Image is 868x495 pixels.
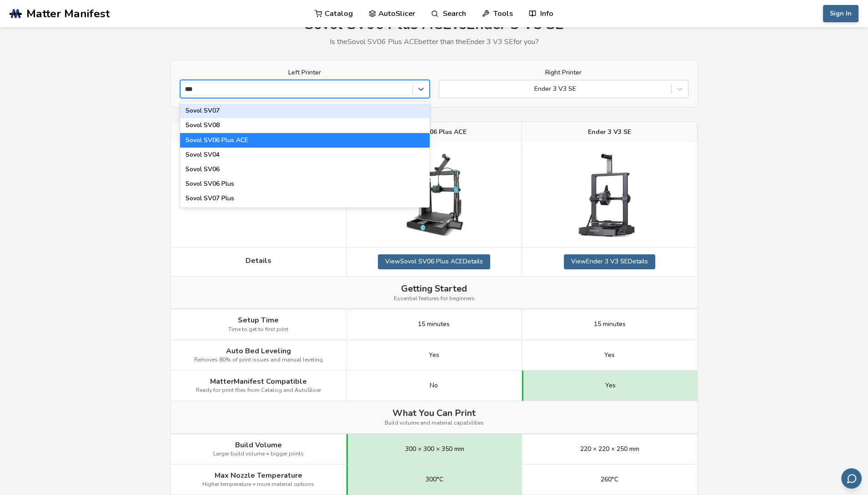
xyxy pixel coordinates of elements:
[210,377,307,386] span: MatterManifest Compatible
[564,254,655,269] a: ViewEnder 3 V3 SEDetails
[196,387,321,394] span: Ready for print files from Catalog and AutoSlicer
[392,408,476,418] span: What You Can Print
[401,129,467,136] span: Sovol SV06 Plus ACE
[213,451,304,457] span: Larger build volume = bigger prints
[26,7,110,20] span: Matter Manifest
[594,321,626,328] span: 15 minutes
[588,129,631,136] span: Ender 3 V3 SE
[841,468,862,489] button: Send feedback via email
[180,162,430,177] div: Sovol SV06
[429,351,439,359] span: Yes
[180,191,430,206] div: Sovol SV07 Plus
[180,148,430,162] div: Sovol SV04
[405,445,464,453] span: 300 × 300 × 350 mm
[194,357,323,363] span: Removes 80% of print issues and manual leveling
[823,5,858,22] button: Sign In
[401,283,467,294] span: Getting Started
[394,296,475,302] span: Essential features for beginners
[228,327,288,333] span: Time to get to first print
[185,85,197,93] input: Sovol SV07Sovol SV08Sovol SV06 Plus ACESovol SV04Sovol SV06Sovol SV06 PlusSovol SV07 Plus
[171,16,698,33] h1: Sovol SV06 Plus ACE vs Ender 3 V3 SE
[439,69,688,76] label: Right Printer
[215,471,302,480] span: Max Nozzle Temperature
[604,351,615,359] span: Yes
[238,316,279,324] span: Setup Time
[171,38,698,46] p: Is the Sovol SV06 Plus ACE better than the Ender 3 V3 SE for you?
[180,133,430,148] div: Sovol SV06 Plus ACE
[418,321,450,328] span: 15 minutes
[426,476,443,483] span: 300°C
[202,481,314,488] span: Higher temperature = more material options
[235,441,282,449] span: Build Volume
[385,420,484,426] span: Build volume and material capabilities
[226,347,291,355] span: Auto Bed Leveling
[246,257,271,265] span: Details
[180,177,430,191] div: Sovol SV06 Plus
[430,382,438,389] span: No
[378,254,490,269] a: ViewSovol SV06 Plus ACEDetails
[564,149,655,240] img: Ender 3 V3 SE
[180,118,430,133] div: Sovol SV08
[580,445,639,453] span: 220 × 220 × 250 mm
[444,85,446,93] input: Ender 3 V3 SE
[605,382,616,389] span: Yes
[601,476,618,483] span: 260°C
[180,104,430,118] div: Sovol SV07
[180,69,430,76] label: Left Printer
[388,149,479,240] img: Sovol SV06 Plus ACE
